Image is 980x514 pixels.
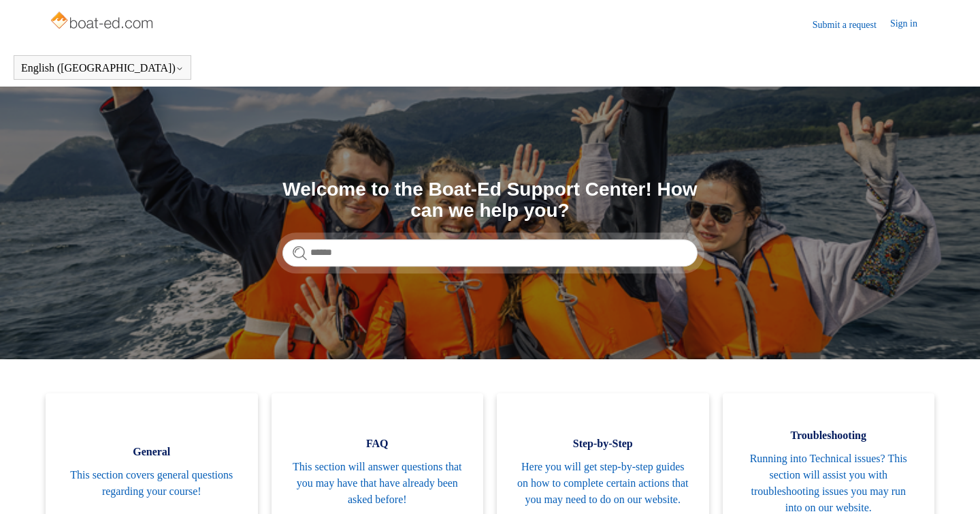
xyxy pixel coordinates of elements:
img: Boat-Ed Help Center home page [49,8,157,35]
span: Step-by-Step [517,436,689,452]
button: English ([GEOGRAPHIC_DATA]) [21,62,184,74]
input: Search [282,239,698,267]
span: This section covers general questions regarding your course! [66,467,238,500]
span: Here you will get step-by-step guides on how to complete certain actions that you may need to do ... [517,459,689,508]
a: Sign in [890,16,931,33]
span: General [66,444,238,460]
span: Troubleshooting [743,427,915,444]
span: This section will answer questions that you may have that have already been asked before! [292,459,463,508]
a: Submit a request [813,18,890,32]
div: Live chat [934,468,970,504]
h1: Welcome to the Boat-Ed Support Center! How can we help you? [282,179,698,222]
span: FAQ [292,436,463,452]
